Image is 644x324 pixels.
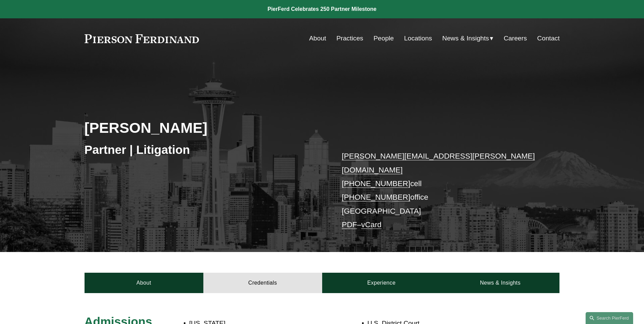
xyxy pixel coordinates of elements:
[373,32,394,45] a: People
[342,152,535,174] a: [PERSON_NAME][EMAIL_ADDRESS][PERSON_NAME][DOMAIN_NAME]
[85,273,203,293] a: About
[342,220,357,229] a: PDF
[361,220,382,229] a: vCard
[336,32,363,45] a: Practices
[504,32,527,45] a: Careers
[85,119,322,137] h2: [PERSON_NAME]
[309,32,326,45] a: About
[322,273,441,293] a: Experience
[85,142,322,157] h3: Partner | Litigation
[586,312,633,324] a: Search this site
[537,32,559,45] a: Contact
[442,33,489,44] span: News & Insights
[441,273,559,293] a: News & Insights
[404,32,432,45] a: Locations
[203,273,322,293] a: Credentials
[342,179,410,188] a: [PHONE_NUMBER]
[342,149,540,232] p: cell office [GEOGRAPHIC_DATA] –
[342,193,410,201] a: [PHONE_NUMBER]
[442,32,494,45] a: folder dropdown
